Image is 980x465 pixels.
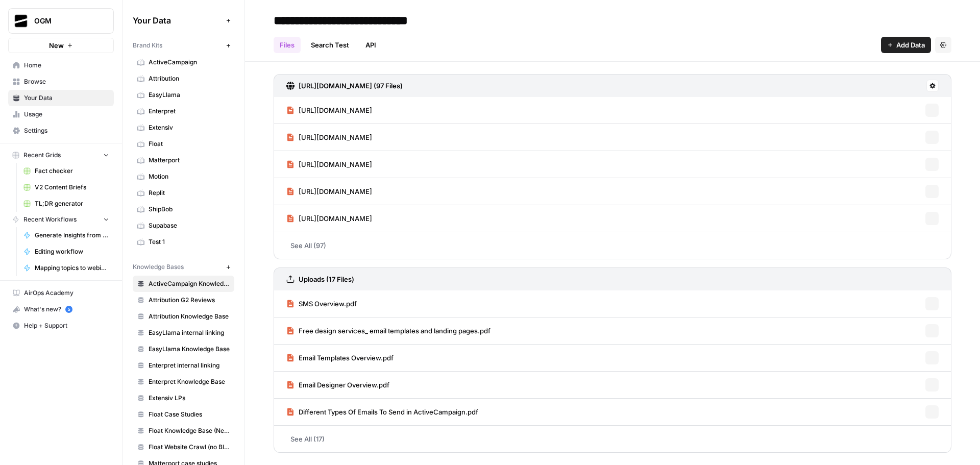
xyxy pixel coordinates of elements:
a: Motion [133,168,234,185]
a: Extensiv LPs [133,390,234,406]
span: Browse [24,77,109,86]
a: [URL][DOMAIN_NAME] [286,178,372,205]
a: Email Templates Overview.pdf [286,345,394,371]
span: Supabase [149,221,230,230]
a: Matterport [133,152,234,168]
span: Help + Support [24,321,109,330]
a: Float Website Crawl (no Blog) [133,439,234,455]
span: Brand Kits [133,41,162,50]
span: Mapping topics to webinars, case studies, and products [35,263,109,273]
span: Free design services_ email templates and landing pages.pdf [299,326,491,336]
span: Attribution [149,74,230,83]
span: Knowledge Bases [133,262,184,272]
span: Enterpret [149,107,230,116]
span: Replit [149,188,230,198]
a: Attribution Knowledge Base [133,308,234,325]
a: API [359,37,382,53]
a: Test 1 [133,234,234,250]
a: Float Case Studies [133,406,234,423]
h3: Uploads (17 Files) [299,274,354,284]
a: [URL][DOMAIN_NAME] [286,97,372,124]
span: Extensiv [149,123,230,132]
a: Files [274,37,301,53]
span: Float Case Studies [149,410,230,419]
span: Add Data [896,40,925,50]
a: Attribution [133,70,234,87]
button: Recent Workflows [8,212,114,227]
span: Test 1 [149,237,230,247]
span: Attribution Knowledge Base [149,312,230,321]
span: [URL][DOMAIN_NAME] [299,186,372,197]
span: Different Types Of Emails To Send in ActiveCampaign.pdf [299,407,478,417]
a: Different Types Of Emails To Send in ActiveCampaign.pdf [286,399,478,425]
a: Generate Insights from Knowledge Base Transcripts ([PERSON_NAME]) [19,227,114,243]
a: Float Knowledge Base (New) [133,423,234,439]
span: V2 Content Briefs [35,183,109,192]
a: SMS Overview.pdf [286,290,357,317]
a: V2 Content Briefs [19,179,114,195]
a: 5 [65,306,72,313]
h3: [URL][DOMAIN_NAME] (97 Files) [299,81,403,91]
a: [URL][DOMAIN_NAME] (97 Files) [286,75,403,97]
a: Search Test [305,37,355,53]
span: OGM [34,16,96,26]
button: Recent Grids [8,148,114,163]
span: Motion [149,172,230,181]
a: Supabase [133,217,234,234]
button: New [8,38,114,53]
button: Add Data [881,37,931,53]
span: TL;DR generator [35,199,109,208]
span: Enterpret Knowledge Base [149,377,230,386]
span: Usage [24,110,109,119]
span: ActiveCampaign [149,58,230,67]
a: Mapping topics to webinars, case studies, and products [19,260,114,276]
a: EasyLlama [133,87,234,103]
a: See All (17) [274,426,951,452]
button: Workspace: OGM [8,8,114,34]
a: Uploads (17 Files) [286,268,354,290]
text: 5 [67,307,70,312]
img: OGM Logo [12,12,30,30]
span: [URL][DOMAIN_NAME] [299,213,372,224]
a: Extensiv [133,119,234,136]
a: EasyLlama internal linking [133,325,234,341]
a: Editing workflow [19,243,114,260]
span: EasyLlama Knowledge Base [149,345,230,354]
a: Float [133,136,234,152]
a: EasyLlama Knowledge Base [133,341,234,357]
span: [URL][DOMAIN_NAME] [299,105,372,115]
span: Recent Grids [23,151,61,160]
a: [URL][DOMAIN_NAME] [286,151,372,178]
span: Enterpret internal linking [149,361,230,370]
button: Help + Support [8,317,114,334]
span: Editing workflow [35,247,109,256]
span: Home [24,61,109,70]
span: Float Knowledge Base (New) [149,426,230,435]
span: Fact checker [35,166,109,176]
a: Replit [133,185,234,201]
span: EasyLlama internal linking [149,328,230,337]
span: Generate Insights from Knowledge Base Transcripts ([PERSON_NAME]) [35,231,109,240]
a: Fact checker [19,163,114,179]
span: AirOps Academy [24,288,109,298]
a: Enterpret Knowledge Base [133,374,234,390]
a: Browse [8,74,114,90]
span: Attribution G2 Reviews [149,296,230,305]
span: New [49,40,64,51]
span: Float [149,139,230,149]
a: Settings [8,123,114,139]
div: What's new? [9,302,113,317]
a: Your Data [8,90,114,106]
a: [URL][DOMAIN_NAME] [286,205,372,232]
span: Settings [24,126,109,135]
a: TL;DR generator [19,195,114,212]
button: What's new? 5 [8,301,114,317]
span: Your Data [24,93,109,103]
a: Usage [8,106,114,123]
span: Matterport [149,156,230,165]
span: ActiveCampaign Knowledge Base [149,279,230,288]
span: Extensiv LPs [149,394,230,403]
span: [URL][DOMAIN_NAME] [299,132,372,142]
span: SMS Overview.pdf [299,299,357,309]
a: See All (97) [274,232,951,259]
